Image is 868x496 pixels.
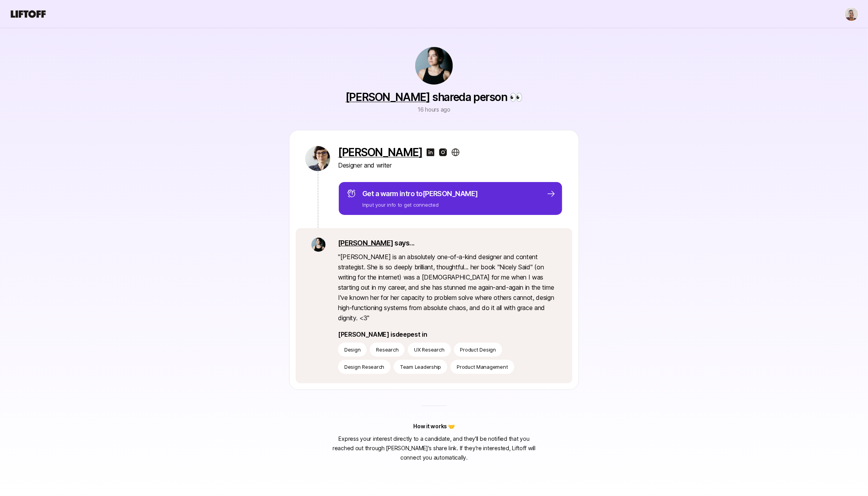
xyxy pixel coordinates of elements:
[460,346,496,354] p: Product Design
[416,189,478,198] span: to [PERSON_NAME]
[338,329,557,339] p: [PERSON_NAME] is deepest in
[338,238,557,249] p: says...
[338,239,393,247] a: [PERSON_NAME]
[413,422,454,431] p: How it works 🤝
[426,148,435,157] img: linkedin-logo
[344,363,384,371] p: Design Research
[415,47,453,85] img: 539a6eb7_bc0e_4fa2_8ad9_ee091919e8d1.jpg
[362,188,478,199] p: Get a warm intro
[338,146,423,159] a: [PERSON_NAME]
[311,238,325,252] img: 539a6eb7_bc0e_4fa2_8ad9_ee091919e8d1.jpg
[345,90,430,104] a: [PERSON_NAME]
[451,148,460,157] img: custom-logo
[438,148,448,157] img: instagram-logo
[418,105,450,114] p: 16 hours ago
[345,91,523,103] p: shared a person 👀
[332,434,536,462] p: Express your interest directly to a candidate, and they'll be notified that you reached out throu...
[376,346,398,354] p: Research
[362,201,478,209] p: Input your info to get connected
[344,346,360,354] p: Design
[305,146,330,171] img: 0b965891_4116_474f_af89_6433edd974dd.jpg
[400,363,441,371] p: Team Leadership
[414,346,444,354] p: UX Research
[338,160,563,170] p: Designer and writer
[844,7,859,21] button: Janelle Bradley
[457,363,508,371] p: Product Management
[338,252,557,323] p: " [PERSON_NAME] is an absolutely one-of-a-kind designer and content strategist. She is so deeply ...
[845,7,858,21] img: Janelle Bradley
